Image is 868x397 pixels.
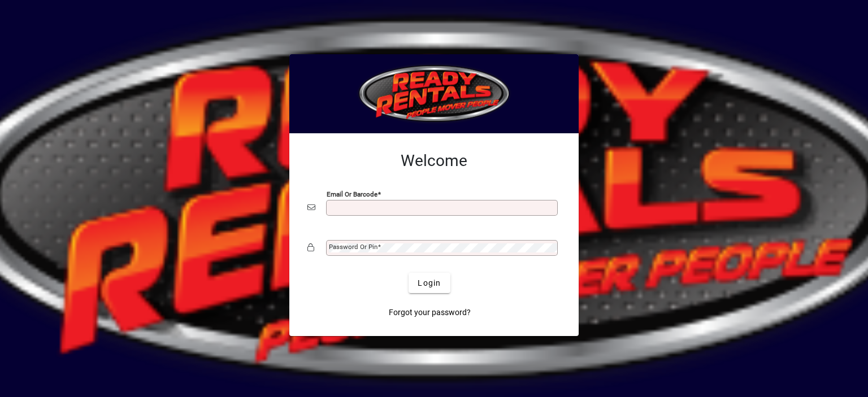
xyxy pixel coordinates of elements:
[409,273,450,293] button: Login
[418,277,441,289] span: Login
[384,302,475,322] a: Forgot your password?
[389,307,471,319] span: Forgot your password?
[329,243,377,251] mat-label: Password or Pin
[327,190,377,198] mat-label: Email or Barcode
[307,151,561,171] h2: Welcome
